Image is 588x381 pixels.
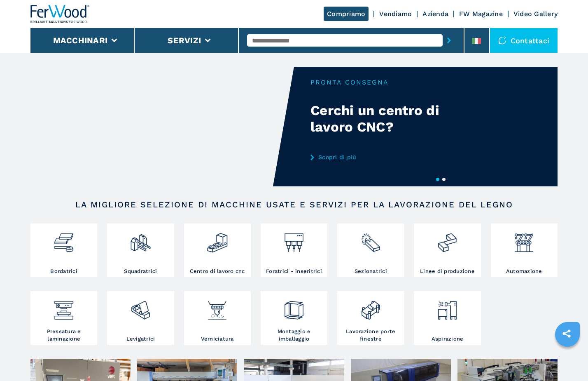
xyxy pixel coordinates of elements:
img: squadratrici_2.png [130,226,152,254]
img: lavorazione_porte_finestre_2.png [360,293,382,321]
a: Vendiamo [379,10,412,18]
a: Scopri di più [310,154,472,160]
button: Macchinari [53,35,108,45]
a: FW Magazine [459,10,503,18]
h3: Montaggio e imballaggio [263,328,325,343]
a: Linee di produzione [414,223,481,277]
h3: Automazione [506,268,542,275]
div: Contattaci [490,28,558,53]
img: pressa-strettoia.png [53,293,75,321]
img: verniciatura_1.png [206,293,228,321]
a: Aspirazione [414,291,481,345]
a: Automazione [491,223,558,277]
h3: Aspirazione [432,335,464,343]
a: Video Gallery [513,10,558,18]
a: Squadratrici [107,223,174,277]
h3: Bordatrici [50,268,77,275]
img: linee_di_produzione_2.png [436,226,458,254]
h3: Linee di produzione [420,268,475,275]
img: montaggio_imballaggio_2.png [283,293,305,321]
a: Bordatrici [30,223,97,277]
button: Servizi [168,35,201,45]
a: Sezionatrici [337,223,404,277]
a: sharethis [556,323,577,344]
img: sezionatrici_2.png [360,226,382,254]
h3: Foratrici - inseritrici [266,268,322,275]
a: Lavorazione porte finestre [337,291,404,345]
img: automazione.png [513,226,535,254]
img: aspirazione_1.png [436,293,458,321]
h3: Verniciatura [201,335,234,343]
a: Pressatura e laminazione [30,291,97,345]
img: centro_di_lavoro_cnc_2.png [206,226,228,254]
a: Azienda [422,10,448,18]
img: foratrici_inseritrici_2.png [283,226,305,254]
h3: Levigatrici [126,335,155,343]
h3: Sezionatrici [355,268,387,275]
video: Your browser does not support the video tag. [30,67,294,186]
a: Centro di lavoro cnc [184,223,251,277]
img: levigatrici_2.png [130,293,152,321]
a: Verniciatura [184,291,251,345]
button: 2 [442,178,446,181]
button: submit-button [443,31,455,50]
a: Compriamo [324,7,369,21]
img: Contattaci [498,36,506,45]
h3: Pressatura e laminazione [33,328,95,343]
button: 1 [436,178,439,181]
img: Ferwood [30,5,90,23]
a: Levigatrici [107,291,174,345]
h2: LA MIGLIORE SELEZIONE DI MACCHINE USATE E SERVIZI PER LA LAVORAZIONE DEL LEGNO [57,200,531,209]
h3: Centro di lavoro cnc [190,268,245,275]
a: Foratrici - inseritrici [261,223,327,277]
a: Montaggio e imballaggio [261,291,327,345]
iframe: Chat [553,344,582,375]
img: bordatrici_1.png [53,226,75,254]
h3: Lavorazione porte finestre [339,328,402,343]
h3: Squadratrici [124,268,157,275]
